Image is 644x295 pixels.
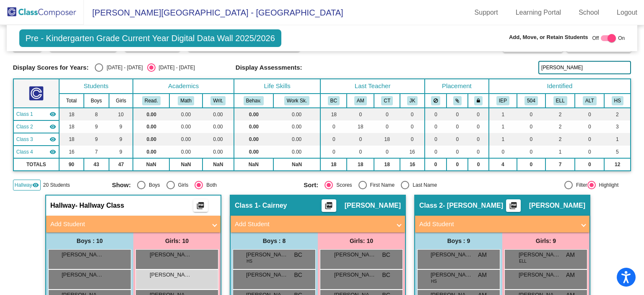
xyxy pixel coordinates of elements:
[431,278,437,285] span: HS
[142,96,161,105] button: Read.
[575,158,604,171] td: 0
[447,146,468,158] td: 0
[49,123,56,130] mat-icon: visibility
[203,120,234,133] td: 0.00
[506,199,521,212] button: Print Students Details
[425,120,447,133] td: 0
[304,181,318,189] span: Sort:
[529,201,585,210] span: [PERSON_NAME]
[324,201,334,213] mat-icon: picture_as_pdf
[13,120,59,133] td: Alison McElroy - McElroy
[320,146,347,158] td: 0
[273,146,321,158] td: 0.00
[468,133,488,146] td: 0
[400,158,425,171] td: 16
[400,108,425,120] td: 0
[59,146,83,158] td: 16
[478,271,487,279] span: AM
[320,133,347,146] td: 0
[50,219,206,229] mat-panel-title: Add Student
[347,158,374,171] td: 18
[203,158,234,171] td: NaN
[16,148,33,156] span: Class 4
[545,94,575,108] th: English Language Learner
[400,94,425,108] th: Jessica Kitt
[419,219,575,229] mat-panel-title: Add Student
[59,158,83,171] td: 90
[508,201,518,213] mat-icon: picture_as_pdf
[84,158,109,171] td: 43
[575,108,604,120] td: 0
[425,133,447,146] td: 0
[50,201,75,210] span: Hallway
[84,120,109,133] td: 9
[46,232,133,249] div: Boys : 10
[133,120,169,133] td: 0.00
[16,123,33,131] span: Class 2
[400,146,425,158] td: 16
[109,120,133,133] td: 9
[234,133,273,146] td: 0.00
[374,158,400,171] td: 18
[400,133,425,146] td: 0
[234,108,273,120] td: 0.00
[59,133,83,146] td: 18
[103,64,143,71] div: [DATE] - [DATE]
[109,133,133,146] td: 9
[400,120,425,133] td: 0
[333,181,352,189] div: Scores
[604,94,631,108] th: HeadStart
[13,64,89,71] span: Display Scores for Years:
[49,136,56,143] mat-icon: visibility
[545,133,575,146] td: 2
[443,201,503,210] span: - [PERSON_NAME]
[231,216,405,232] mat-expansion-panel-header: Add Student
[496,96,509,105] button: IEP
[425,146,447,158] td: 0
[133,158,169,171] td: NaN
[489,133,517,146] td: 1
[32,182,39,188] mat-icon: visibility
[431,251,473,259] span: [PERSON_NAME]
[347,120,374,133] td: 18
[468,6,505,19] a: Support
[318,232,405,249] div: Girls: 10
[75,201,125,210] span: - Hallway Class
[431,271,473,279] span: [PERSON_NAME]
[489,94,517,108] th: Individualized Education Plan
[59,120,83,133] td: 18
[320,158,347,171] td: 18
[367,181,395,189] div: First Name
[334,271,376,279] span: [PERSON_NAME]
[59,108,83,120] td: 18
[604,133,631,146] td: 1
[572,6,606,19] a: School
[178,96,194,105] button: Math
[517,94,545,108] th: 504 Plan
[502,232,589,249] div: Girls: 9
[203,108,234,120] td: 0.00
[604,120,631,133] td: 3
[84,108,109,120] td: 8
[509,6,568,19] a: Learning Portal
[169,133,203,146] td: 0.00
[19,29,281,47] span: Pre - Kindergarten Grade Current Year Digital Data Wall 2025/2026
[46,216,221,232] mat-expansion-panel-header: Add Student
[347,108,374,120] td: 0
[575,133,604,146] td: 0
[468,108,488,120] td: 0
[519,258,527,264] span: ELL
[604,108,631,120] td: 2
[193,199,208,212] button: Print Students Details
[273,120,321,133] td: 0.00
[517,133,545,146] td: 0
[109,146,133,158] td: 9
[409,181,437,189] div: Last Name
[169,108,203,120] td: 0.00
[133,146,169,158] td: 0.00
[84,94,109,108] th: Boys
[415,232,502,249] div: Boys : 9
[525,96,538,105] button: 504
[150,251,192,259] span: [PERSON_NAME]
[320,120,347,133] td: 0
